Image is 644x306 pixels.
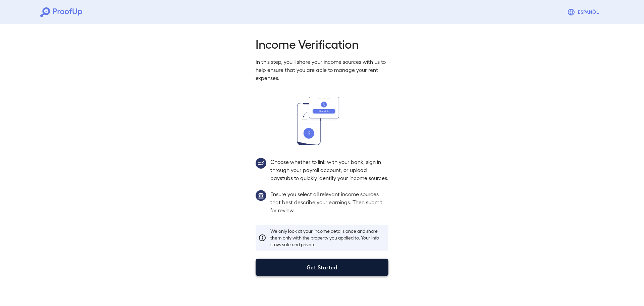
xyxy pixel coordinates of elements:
[256,58,388,82] p: In this step, you'll share your income sources with us to help ensure that you are able to manage...
[297,97,347,145] img: transfer_money.svg
[270,228,386,248] p: We only look at your income details once and share them only with the property you applied to. Yo...
[270,190,388,214] p: Ensure you select all relevant income sources that best describe your earnings. Then submit for r...
[270,158,388,182] p: Choose whether to link with your bank, sign in through your payroll account, or upload paystubs t...
[256,259,388,276] button: Get Started
[256,36,388,51] h2: Income Verification
[256,158,266,169] img: group2.svg
[565,5,604,19] button: Espanõl
[256,190,266,201] img: group1.svg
